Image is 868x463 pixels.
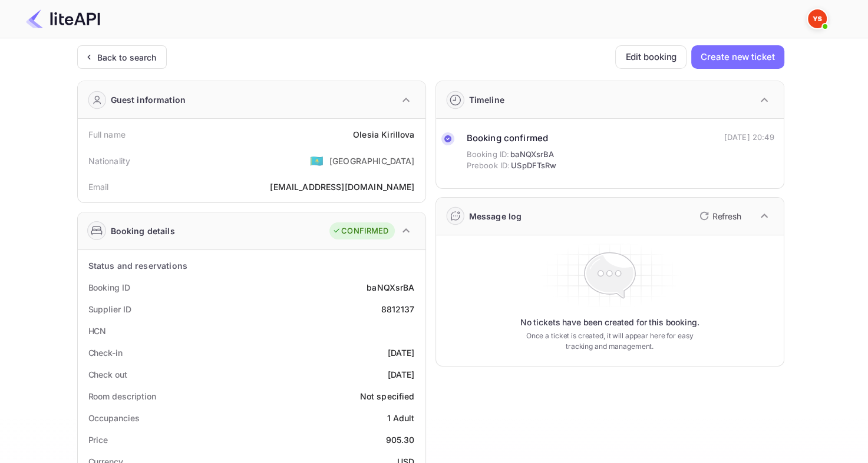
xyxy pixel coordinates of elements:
[467,160,510,172] span: Prebook ID:
[808,9,827,28] img: Yandex Support
[469,94,504,106] div: Timeline
[388,347,415,359] div: [DATE]
[467,132,557,145] div: Booking confirmed
[381,303,414,315] div: 8812137
[88,325,107,337] div: HCN
[467,149,510,161] span: Booking ID:
[615,45,687,69] button: Edit booking
[329,155,415,167] div: [GEOGRAPHIC_DATA]
[88,181,109,193] div: Email
[270,181,414,193] div: [EMAIL_ADDRESS][DOMAIN_NAME]
[360,390,415,402] div: Not specified
[712,210,741,222] p: Refresh
[692,206,746,225] button: Refresh
[88,412,140,424] div: Occupancies
[520,317,699,328] p: No tickets have been created for this booking.
[387,412,414,424] div: 1 Adult
[111,225,175,237] div: Booking details
[111,94,186,106] div: Guest information
[88,434,108,446] div: Price
[517,331,703,352] p: Once a ticket is created, it will appear here for easy tracking and management.
[353,128,414,141] div: Olesia Kirillova
[88,347,123,359] div: Check-in
[88,390,156,402] div: Room description
[332,225,388,237] div: CONFIRMED
[88,303,131,315] div: Supplier ID
[388,368,415,381] div: [DATE]
[691,45,784,69] button: Create new ticket
[724,132,774,144] div: [DATE] 20:49
[88,128,126,141] div: Full name
[88,155,131,167] div: Nationality
[97,51,157,64] div: Back to search
[88,281,130,294] div: Booking ID
[511,160,556,172] span: USpDFTsRw
[510,149,554,161] span: baNQXsrBA
[88,368,127,381] div: Check out
[367,281,414,294] div: baNQXsrBA
[386,434,415,446] div: 905.30
[88,259,187,272] div: Status and reservations
[26,9,100,28] img: LiteAPI Logo
[310,150,324,171] span: United States
[469,210,522,222] div: Message log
